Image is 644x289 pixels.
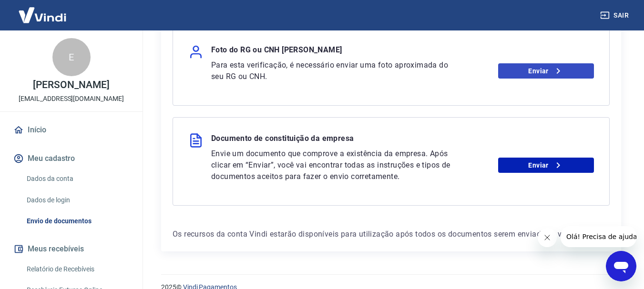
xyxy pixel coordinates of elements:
a: Dados de login [23,190,131,210]
p: Os recursos da conta Vindi estarão disponíveis para utilização após todos os documentos serem env... [173,229,610,240]
span: Olá! Precisa de ajuda? [6,7,80,14]
img: file.3f2e98d22047474d3a157069828955b5.svg [188,133,204,148]
p: Envie um documento que comprove a existência da empresa. Após clicar em “Enviar”, você vai encont... [211,148,460,182]
p: Para esta verificação, é necessário enviar uma foto aproximada do seu RG ou CNH. [211,60,460,82]
p: [PERSON_NAME] [33,80,109,90]
a: Dados da conta [23,169,131,189]
p: Foto do RG ou CNH [PERSON_NAME] [211,44,342,60]
a: Enviar [498,158,594,173]
img: user.af206f65c40a7206969b71a29f56cfb7.svg [188,44,204,60]
div: E [52,38,91,76]
button: Meu cadastro [11,148,131,169]
iframe: Botão para abrir a janela de mensagens [606,251,636,281]
a: Relatório de Recebíveis [23,259,131,279]
a: Início [11,120,131,140]
a: Envio de documentos [23,211,131,231]
iframe: Fechar mensagem [538,228,557,247]
p: [EMAIL_ADDRESS][DOMAIN_NAME] [19,94,124,104]
img: Vindi [11,0,73,30]
button: Meus recebíveis [11,239,131,259]
iframe: Mensagem da empresa [561,226,636,247]
p: Documento de constituição da empresa [211,133,354,148]
a: Enviar [498,63,594,79]
button: Sair [598,7,633,24]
